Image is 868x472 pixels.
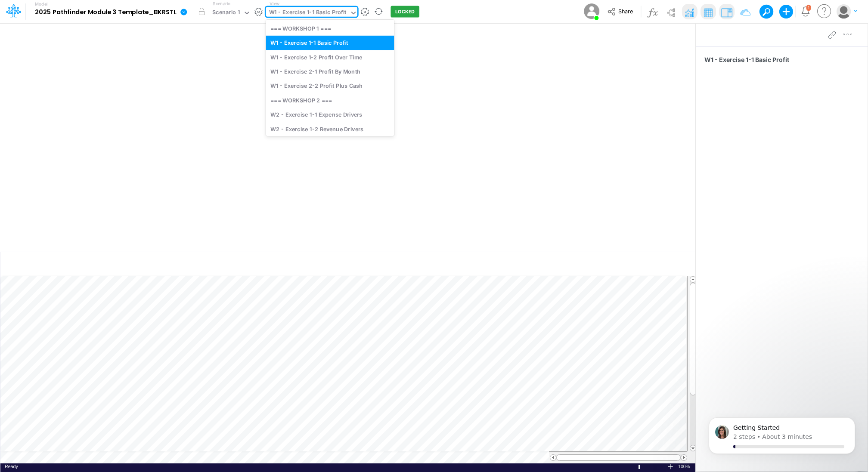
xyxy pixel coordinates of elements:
div: Zoom In [667,463,674,470]
div: W2 - Exercise 1-2 Revenue Drivers [266,122,394,136]
div: W2 - Exercise 1-1 Expense Drivers [266,108,394,122]
label: Scenario [213,0,230,7]
label: Model [35,2,48,7]
span: Share [618,8,633,14]
input: Type a title here [8,256,508,274]
button: LOCKED [391,6,419,18]
div: === WORKSHOP 1 === [266,21,394,35]
iframe: Intercom notifications message [696,407,868,468]
b: 2025 Pathfinder Module 3 Template_BKRSTL [35,9,177,16]
div: W1 - Exercise 1-1 Basic Profit [269,8,347,18]
span: W1 - Exercise 1-1 Basic Profit [704,55,862,64]
div: Zoom [639,465,640,469]
div: In Ready mode [5,463,18,470]
span: 100% [678,463,691,470]
div: 1 unread items [808,6,809,9]
input: Type a title here [7,27,603,44]
div: W1 - Exercise 2-2 Profit Plus Cash [266,79,394,93]
div: Zoom level [678,463,691,470]
div: === WORKSHOP 2 === [266,93,394,107]
img: User Image Icon [582,2,601,21]
div: Zoom [613,463,667,470]
div: Scenario 1 [212,8,240,18]
a: Notifications [800,6,810,16]
span: Ready [5,464,18,469]
div: Zoom Out [605,464,612,470]
label: View [270,0,279,7]
div: W1 - Exercise 1-1 Basic Profit [266,36,394,50]
button: Share [603,5,639,19]
div: W1 - Exercise 1-2 Profit Over Time [266,50,394,64]
iframe: FastComments [704,71,868,190]
div: W1 - Exercise 2-1 Profit By Month [266,64,394,78]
